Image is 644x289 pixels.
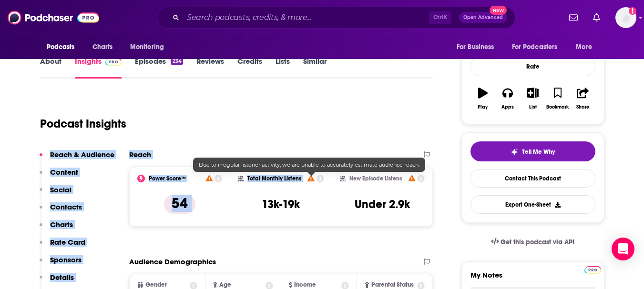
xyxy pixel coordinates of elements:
[47,40,75,54] span: Podcasts
[40,57,61,79] a: About
[40,38,87,56] button: open menu
[457,40,494,54] span: For Business
[584,265,601,274] a: Pro website
[470,81,495,116] button: Play
[470,169,595,188] a: Contact This Podcast
[506,38,572,56] button: open menu
[483,230,583,254] a: Get this podcast via API
[501,238,574,246] span: Get this podcast via API
[463,15,503,20] span: Open Advanced
[470,141,595,161] button: tell me why sparkleTell Me Why
[130,40,164,54] span: Monitoring
[565,10,582,26] a: Show notifications dropdown
[612,238,634,260] div: Open Intercom Messenger
[8,9,99,27] img: Podchaser - Follow, Share and Rate Podcasts
[470,195,595,214] button: Export One-Sheet
[262,197,300,211] h3: 13k-19k
[237,57,262,79] a: Credits
[520,81,545,116] button: List
[105,58,122,66] img: Podchaser Pro
[589,10,604,26] a: Show notifications dropdown
[478,104,488,110] div: Play
[40,150,114,168] button: Reach & Audience
[135,57,183,79] a: Episodes234
[429,11,451,24] span: Ctrl K
[183,10,429,25] input: Search podcasts, credits, & more...
[40,220,73,238] button: Charts
[196,57,224,79] a: Reviews
[50,202,82,211] p: Contacts
[512,40,558,54] span: For Podcasters
[511,148,518,156] img: tell me why sparkle
[219,282,231,288] span: Age
[129,150,151,159] h2: Reach
[615,7,636,28] button: Show profile menu
[570,81,595,116] button: Share
[50,168,78,177] p: Content
[75,57,122,79] a: InsightsPodchaser Pro
[495,81,520,116] button: Apps
[629,7,636,15] svg: Add a profile image
[40,255,82,273] button: Sponsors
[490,6,507,15] span: New
[145,282,167,288] span: Gender
[371,282,414,288] span: Parental Status
[149,175,186,182] h2: Power Score™
[247,175,301,182] h2: Total Monthly Listens
[450,38,506,56] button: open menu
[303,57,327,79] a: Similar
[529,104,537,110] div: List
[470,57,595,76] div: Rate
[193,158,425,172] div: Due to irregular listener activity, we are unable to accurately estimate audience reach.
[615,7,636,28] span: Logged in as hconnor
[50,185,72,194] p: Social
[50,255,82,264] p: Sponsors
[522,148,555,156] span: Tell Me Why
[470,270,595,287] label: My Notes
[50,150,114,159] p: Reach & Audience
[349,175,402,182] h2: New Episode Listens
[50,273,74,282] p: Details
[546,104,569,110] div: Bookmark
[40,238,85,255] button: Rate Card
[294,282,316,288] span: Income
[157,7,515,29] div: Search podcasts, credits, & more...
[576,104,589,110] div: Share
[92,40,113,54] span: Charts
[129,257,216,266] h2: Audience Demographics
[584,266,601,274] img: Podchaser Pro
[501,104,514,110] div: Apps
[576,40,592,54] span: More
[86,38,119,56] a: Charts
[276,57,290,79] a: Lists
[40,117,126,131] h1: Podcast Insights
[355,197,410,211] h3: Under 2.9k
[123,38,176,56] button: open menu
[40,202,82,220] button: Contacts
[615,7,636,28] img: User Profile
[40,185,72,203] button: Social
[569,38,604,56] button: open menu
[50,238,85,247] p: Rate Card
[459,12,507,23] button: Open AdvancedNew
[545,81,570,116] button: Bookmark
[50,220,73,229] p: Charts
[164,195,195,214] p: 54
[40,168,78,185] button: Content
[171,58,183,65] div: 234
